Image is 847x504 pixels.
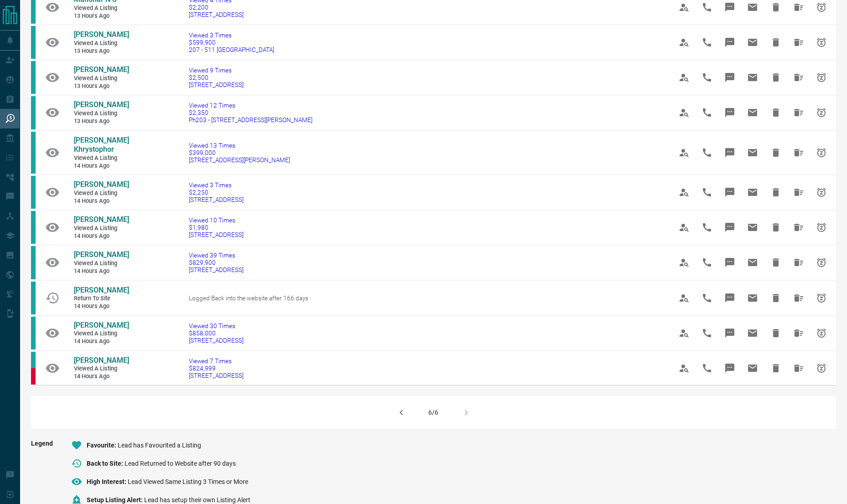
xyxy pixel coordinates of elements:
span: View Profile [673,181,695,203]
span: Hide [765,102,787,123]
a: [PERSON_NAME] Khrystophor [74,136,129,155]
span: [PERSON_NAME] [74,100,129,109]
div: condos.ca [31,176,36,209]
span: 14 hours ago [74,338,129,345]
span: Hide [765,181,787,203]
a: [PERSON_NAME] [74,215,129,225]
span: Lead Returned to Website after 90 days [125,460,236,467]
a: Viewed 3 Times$2,250[STREET_ADDRESS] [189,181,244,203]
span: 13 hours ago [74,82,129,90]
span: Email [742,216,764,238]
a: Viewed 30 Times$858,000[STREET_ADDRESS] [189,322,244,344]
div: condos.ca [31,317,36,350]
div: condos.ca [31,246,36,279]
a: [PERSON_NAME] [74,30,129,40]
a: [PERSON_NAME] [74,250,129,260]
span: Call [696,142,718,164]
span: Hide All from Stephanie Y [788,102,810,123]
span: Viewed a Listing [74,190,129,197]
a: [PERSON_NAME] [74,356,129,365]
span: Hide [765,322,787,344]
span: Viewed a Listing [74,225,129,232]
span: Hide All from Husna Sari [788,181,810,203]
span: $2,350 [189,109,312,116]
span: View Profile [673,31,695,53]
span: 13 hours ago [74,47,129,55]
span: [PERSON_NAME] [74,65,129,74]
span: View Profile [673,216,695,238]
div: 6/6 [429,409,439,416]
span: Call [696,216,718,238]
span: View Profile [673,287,695,309]
span: $2,500 [189,74,244,81]
span: Viewed 3 Times [189,181,244,189]
div: condos.ca [31,96,36,129]
span: Call [696,102,718,123]
span: 14 hours ago [74,162,129,170]
span: $599,900 [189,39,274,46]
span: Email [742,252,764,273]
span: 14 hours ago [74,303,129,310]
span: [PERSON_NAME] [74,356,129,365]
span: 14 hours ago [74,197,129,205]
span: [PERSON_NAME] [74,180,129,189]
span: [PERSON_NAME] [74,215,129,224]
span: [STREET_ADDRESS] [189,337,244,344]
span: $824,999 [189,365,244,372]
span: Hide All from Marilynn Quigley [788,287,810,309]
span: Hide [765,31,787,53]
span: Viewed a Listing [74,40,129,47]
a: Viewed 10 Times$1,980[STREET_ADDRESS] [189,216,244,238]
div: condos.ca [31,61,36,94]
span: [PERSON_NAME] [74,286,129,294]
a: [PERSON_NAME] [74,180,129,190]
span: [STREET_ADDRESS] [189,196,244,203]
span: Message [719,102,741,123]
span: Hide All from Azar Alamdari [788,322,810,344]
span: Hide [765,216,787,238]
span: Hide [765,287,787,309]
span: Hide All from Dmytro Khrystophor [788,142,810,164]
span: Call [696,252,718,273]
span: Viewed 30 Times [189,322,244,329]
span: Hide All from Nikhita Gurwara [788,67,810,88]
span: Hide All from Paige Simpson [788,216,810,238]
span: Email [742,31,764,53]
span: Viewed a Listing [74,5,129,12]
span: $829,900 [189,259,244,266]
span: 14 hours ago [74,232,129,240]
a: Viewed 39 Times$829,900[STREET_ADDRESS] [189,252,244,273]
span: [STREET_ADDRESS] [189,372,244,379]
span: Favourite [87,442,118,449]
span: [STREET_ADDRESS] [189,266,244,273]
span: Viewed 7 Times [189,357,244,365]
span: Call [696,67,718,88]
span: Lead Viewed Same Listing 3 Times or More [128,478,248,485]
a: Viewed 7 Times$824,999[STREET_ADDRESS] [189,357,244,379]
span: Hide All from Azhar Sakriwala [788,357,810,379]
span: Viewed a Listing [74,110,129,118]
span: 13 hours ago [74,12,129,20]
span: Setup Listing Alert [87,496,144,504]
span: Snooze [811,67,832,88]
span: 14 hours ago [74,373,129,381]
span: Message [719,142,741,164]
span: View Profile [673,357,695,379]
span: Email [742,67,764,88]
span: Viewed a Listing [74,365,129,373]
span: Snooze [811,102,832,123]
span: Snooze [811,252,832,273]
span: Hide [765,142,787,164]
span: View Profile [673,67,695,88]
span: Message [719,252,741,273]
span: Hide All from Azar Alamdari [788,252,810,273]
span: Email [742,287,764,309]
div: condos.ca [31,352,36,368]
span: [PERSON_NAME] Khrystophor [74,136,129,154]
span: Viewed 12 Times [189,102,312,109]
span: Return to Site [74,295,129,303]
a: [PERSON_NAME] [74,65,129,75]
span: Snooze [811,322,832,344]
span: Hide [765,252,787,273]
span: Message [719,322,741,344]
